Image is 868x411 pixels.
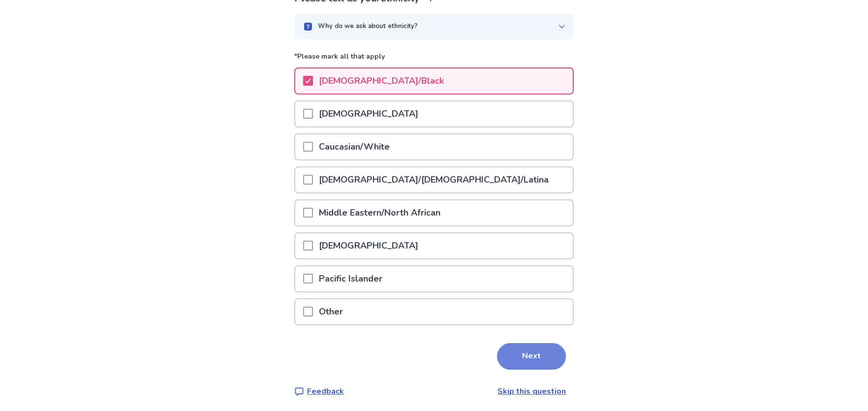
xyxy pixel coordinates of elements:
[313,200,446,225] p: Middle Eastern/North African
[497,386,566,397] a: Skip this question
[313,233,424,258] p: [DEMOGRAPHIC_DATA]
[294,51,574,67] p: *Please mark all that apply
[307,385,344,397] p: Feedback
[313,167,555,192] p: [DEMOGRAPHIC_DATA]/[DEMOGRAPHIC_DATA]/Latina
[294,385,344,397] a: Feedback
[497,343,566,370] button: Next
[313,266,388,291] p: Pacific Islander
[313,134,396,159] p: Caucasian/White
[313,68,450,94] p: [DEMOGRAPHIC_DATA]/Black
[318,22,418,32] p: Why do we ask about ethnicity?
[313,299,349,324] p: Other
[313,101,424,126] p: [DEMOGRAPHIC_DATA]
